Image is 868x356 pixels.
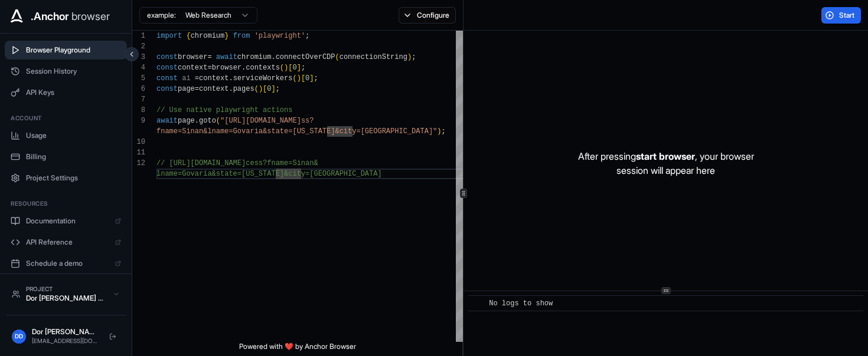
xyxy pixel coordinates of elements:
[195,74,199,83] span: =
[156,159,246,167] span: // [URL][DOMAIN_NAME]
[26,173,121,183] span: Project Settings
[156,85,178,93] span: const
[297,74,301,83] span: )
[305,74,309,83] span: 0
[301,74,305,83] span: [
[578,149,754,177] p: After pressing , your browser session will appear here
[216,117,220,125] span: (
[31,8,69,25] span: .Anchor
[156,117,178,125] span: await
[11,199,121,208] h3: Resources
[199,117,216,125] span: goto
[132,147,145,158] div: 11
[821,7,861,24] button: Start
[212,64,242,72] span: browser
[26,152,121,161] span: Billing
[182,74,190,83] span: ai
[26,131,121,140] span: Usage
[237,53,272,61] span: chromium
[839,11,856,20] span: Start
[132,31,145,41] div: 1
[156,127,437,136] span: fname=Sinan&lname=Govaria&state=[US_STATE]&city=[GEOGRAPHIC_DATA]"
[5,233,127,252] a: API Reference
[246,64,280,72] span: contexts
[5,254,127,273] a: Schedule a demo
[5,41,127,60] button: Browser Playground
[32,327,100,337] div: Dor [PERSON_NAME]
[276,85,280,93] span: ;
[71,8,110,25] span: browser
[132,84,145,94] div: 6
[233,85,254,93] span: pages
[26,285,107,294] div: Project
[106,329,120,344] button: Logout
[239,342,356,356] span: Powered with ❤️ by Anchor Browser
[254,32,305,40] span: 'playwright'
[6,280,126,308] button: ProjectDor [PERSON_NAME] Team
[335,53,340,61] span: (
[5,83,127,102] button: API Keys
[132,94,145,105] div: 7
[284,64,288,72] span: )
[229,85,233,93] span: .
[297,64,301,72] span: ]
[5,212,127,230] a: Documentation
[132,73,145,84] div: 5
[207,53,211,61] span: =
[233,32,250,40] span: from
[178,85,195,93] span: page
[5,147,127,166] button: Billing
[224,32,229,40] span: }
[7,7,26,26] img: Anchor Icon
[15,332,23,341] span: DD
[412,53,416,61] span: ;
[199,74,229,83] span: context
[132,158,145,169] div: 12
[292,74,296,83] span: (
[267,85,271,93] span: 0
[199,85,229,93] span: context
[407,53,412,61] span: )
[276,53,335,61] span: connectOverCDP
[132,105,145,116] div: 8
[474,298,480,309] span: ​
[340,53,407,61] span: connectionString
[301,64,305,72] span: ;
[132,116,145,126] div: 9
[305,32,309,40] span: ;
[26,67,121,76] span: Session History
[259,85,263,93] span: )
[246,159,318,167] span: cess?fname=Sinan&
[125,47,139,61] button: Collapse sidebar
[5,169,127,187] button: Project Settings
[132,41,145,52] div: 2
[280,64,284,72] span: (
[5,126,127,145] button: Usage
[271,53,275,61] span: .
[229,74,233,83] span: .
[156,170,382,178] span: lname=Govaria&state=[US_STATE]&city=[GEOGRAPHIC_DATA]
[147,11,176,20] span: example:
[195,117,199,125] span: .
[132,137,145,147] div: 10
[156,106,292,114] span: // Use native playwright actions
[178,53,207,61] span: browser
[156,53,178,61] span: const
[254,85,259,93] span: (
[636,150,695,162] span: start browser
[156,32,182,40] span: import
[156,64,178,72] span: const
[11,114,121,123] h3: Account
[399,7,456,24] button: Configure
[216,53,237,61] span: await
[26,259,109,268] span: Schedule a demo
[489,299,553,308] span: No logs to show
[178,117,195,125] span: page
[32,337,100,345] div: [EMAIL_ADDRESS][DOMAIN_NAME]
[26,294,107,303] div: Dor [PERSON_NAME] Team
[263,85,267,93] span: [
[314,74,318,83] span: ;
[132,62,145,73] div: 4
[309,74,314,83] span: ]
[207,64,211,72] span: =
